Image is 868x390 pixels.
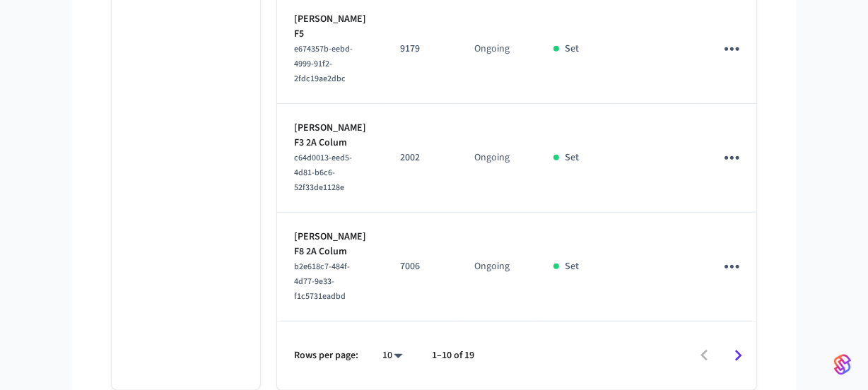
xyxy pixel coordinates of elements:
[294,261,350,302] span: b2e618c7-484f-4d77-9e33-f1c5731eadbd
[400,150,440,165] p: 2002
[457,213,536,321] td: Ongoing
[722,339,755,372] button: Go to next page
[400,42,440,57] p: 9179
[565,259,579,274] p: Set
[294,121,366,150] p: [PERSON_NAME] F3 2A Colum
[294,152,352,194] span: c64d0013-eed5-4d81-b6c6-52f33de1128e
[432,348,474,363] p: 1–10 of 19
[294,348,358,363] p: Rows per page:
[294,230,366,259] p: [PERSON_NAME] F8 2A Colum
[294,43,353,85] span: e674357b-eebd-4999-91f2-2fdc19ae2dbc
[834,353,851,376] img: SeamLogoGradient.69752ec5.svg
[400,259,440,274] p: 7006
[457,104,536,213] td: Ongoing
[565,150,579,165] p: Set
[294,12,366,42] p: [PERSON_NAME] F5
[565,42,579,57] p: Set
[375,345,409,366] div: 10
